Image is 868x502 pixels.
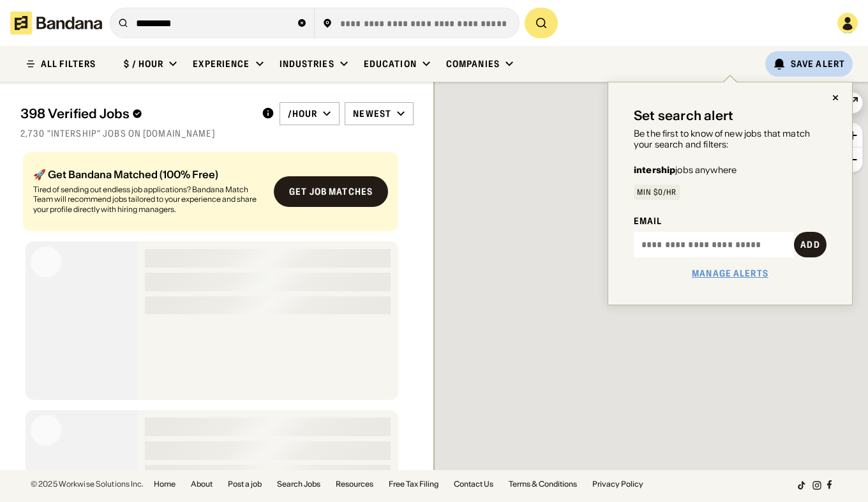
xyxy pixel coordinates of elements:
[692,268,768,279] a: Manage Alerts
[41,59,96,68] div: ALL FILTERS
[277,480,320,488] a: Search Jobs
[191,480,213,488] a: About
[280,58,334,70] div: Industries
[154,480,176,488] a: Home
[289,187,373,196] div: Get job matches
[20,106,251,121] div: 398 Verified Jobs
[33,185,264,215] div: Tired of sending out endless job applications? Bandana Match Team will recommend jobs tailored to...
[592,480,643,488] a: Privacy Policy
[637,188,677,196] div: Min $0/hr
[634,165,737,174] div: jobs anywhere
[228,480,262,488] a: Post a job
[509,480,577,488] a: Terms & Conditions
[364,58,417,70] div: Education
[353,108,391,119] div: Newest
[20,147,414,470] div: grid
[389,480,438,488] a: Free Tax Filing
[634,128,827,150] div: Be the first to know of new jobs that match your search and filters:
[634,164,675,176] b: intership
[124,58,163,70] div: $ / hour
[446,58,500,70] div: Companies
[336,480,373,488] a: Resources
[193,58,250,70] div: Experience
[20,128,414,139] div: 2,730 "intership" jobs on [DOMAIN_NAME]
[31,480,144,488] div: © 2025 Workwise Solutions Inc.
[33,169,264,179] div: 🚀 Get Bandana Matched (100% Free)
[634,108,733,123] div: Set search alert
[800,240,819,249] div: Add
[454,480,493,488] a: Contact Us
[288,108,318,119] div: /hour
[791,58,845,70] div: Save Alert
[10,11,102,34] img: Bandana logotype
[634,215,827,227] div: Email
